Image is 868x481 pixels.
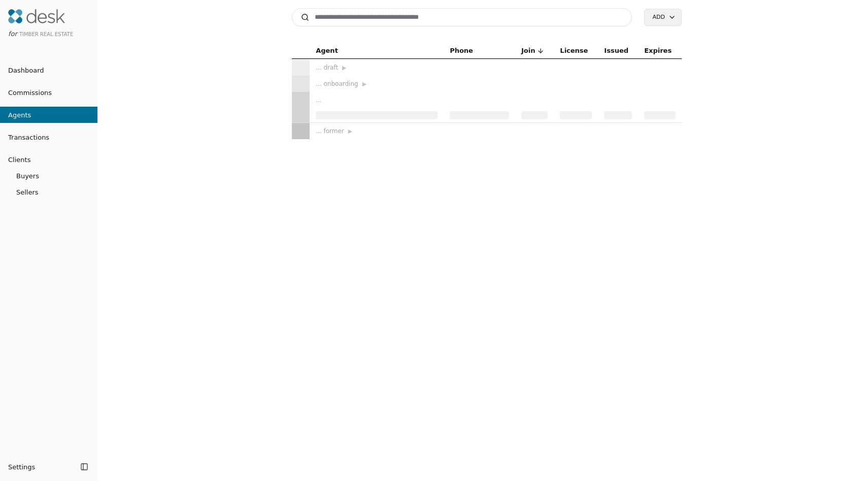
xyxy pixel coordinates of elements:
[348,127,352,136] span: ▶
[644,9,682,26] button: Add
[560,45,588,56] span: License
[19,31,73,37] span: Timber Real Estate
[310,92,444,108] td: ...
[316,126,438,136] div: ... former
[8,9,65,23] img: Desk
[644,45,672,56] span: Expires
[8,30,17,38] span: for
[521,45,535,56] span: Join
[316,62,438,73] div: ... draft
[4,459,77,475] button: Settings
[316,79,438,89] div: ... onboarding
[342,63,346,73] span: ▶
[450,45,473,56] span: Phone
[8,462,35,472] span: Settings
[604,45,628,56] span: Issued
[362,80,366,89] span: ▶
[316,45,338,56] span: Agent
